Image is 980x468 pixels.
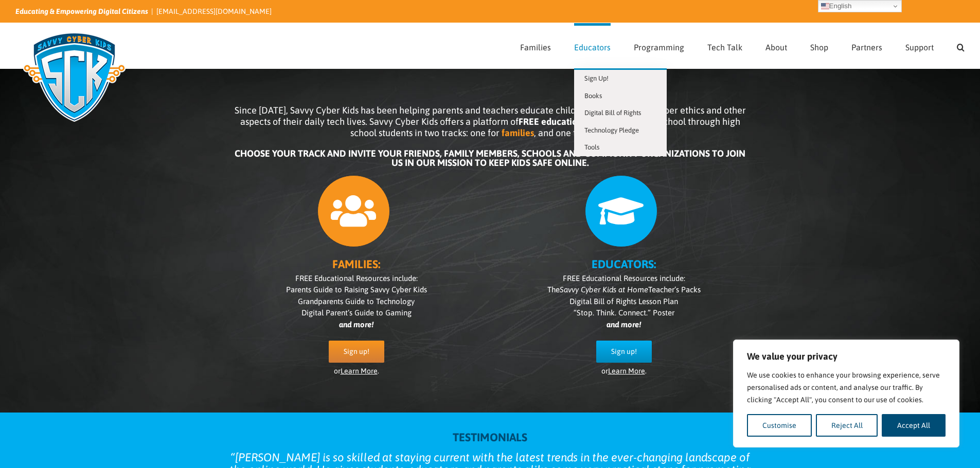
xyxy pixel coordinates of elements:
i: Educating & Empowering Digital Citizens [15,7,148,15]
a: Shop [810,23,828,68]
button: Customise [747,414,812,437]
span: Tools [584,143,599,151]
span: About [765,43,787,51]
span: Support [905,43,934,51]
span: Books [584,92,602,100]
nav: Main Menu [520,23,965,68]
span: Sign up! [611,347,637,356]
img: en [821,2,829,10]
span: FREE Educational Resources include: [295,274,418,283]
span: Shop [810,43,828,51]
a: Programming [634,23,684,68]
a: Educators [574,23,611,68]
b: FREE educational resources [519,116,632,127]
span: Programming [634,43,684,51]
b: families [502,127,534,138]
span: or . [334,367,379,375]
a: Learn More [341,367,378,375]
i: and more! [607,320,641,329]
a: Tech Talk [707,23,742,68]
span: Digital Bill of Rights [584,109,641,117]
span: , and one for [534,127,585,138]
a: Sign Up! [574,70,667,87]
button: Reject All [816,414,878,437]
img: Savvy Cyber Kids Logo [15,26,133,128]
b: FAMILIES: [332,257,380,271]
span: FREE Educational Resources include: [563,274,685,283]
a: Tools [574,139,667,156]
span: Grandparents Guide to Technology [298,297,415,306]
button: Accept All [882,414,946,437]
p: We use cookies to enhance your browsing experience, serve personalised ads or content, and analys... [747,369,946,406]
span: Sign Up! [584,74,609,82]
a: Partners [851,23,882,68]
strong: TESTIMONIALS [453,430,527,444]
i: Savvy Cyber Kids at Home [560,285,648,294]
a: Support [905,23,934,68]
span: Sign up! [344,347,369,356]
span: Digital Bill of Rights Lesson Plan [569,297,678,306]
i: and more! [339,320,373,329]
span: or . [601,367,647,375]
span: Partners [851,43,882,51]
a: Books [574,87,667,105]
a: Learn More [608,367,645,375]
span: The Teacher’s Packs [547,285,701,294]
a: Technology Pledge [574,122,667,139]
b: EDUCATORS: [592,257,656,271]
a: Digital Bill of Rights [574,104,667,122]
span: Families [520,43,551,51]
span: Since [DATE], Savvy Cyber Kids has been helping parents and teachers educate children in cyber sa... [235,105,746,138]
a: About [765,23,787,68]
p: We value your privacy [747,350,946,363]
a: Sign up! [596,341,652,363]
span: Tech Talk [707,43,742,51]
span: Digital Parent’s Guide to Gaming [301,308,412,317]
a: Sign up! [329,341,384,363]
a: Families [520,23,551,68]
span: Technology Pledge [584,126,639,134]
a: [EMAIL_ADDRESS][DOMAIN_NAME] [156,7,272,15]
span: Educators [574,43,611,51]
b: CHOOSE YOUR TRACK AND INVITE YOUR FRIENDS, FAMILY MEMBERS, SCHOOLS AND COMMUNITY ORGANIZATIONS TO... [235,148,745,168]
span: “Stop. Think. Connect.” Poster [574,308,674,317]
a: Search [957,23,965,68]
span: Parents Guide to Raising Savvy Cyber Kids [286,285,427,294]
